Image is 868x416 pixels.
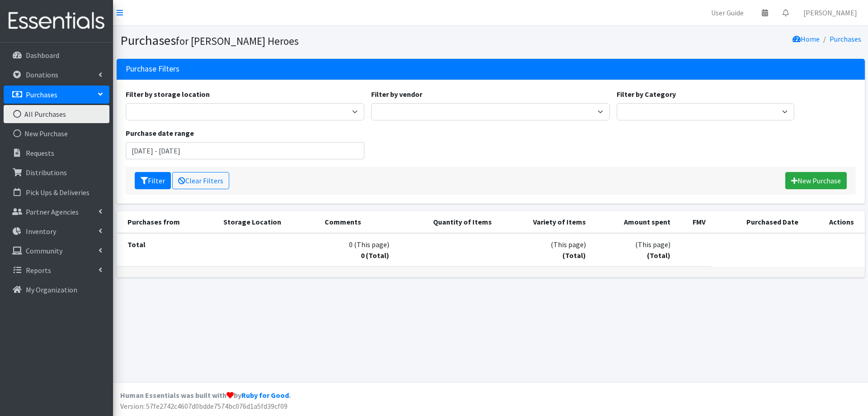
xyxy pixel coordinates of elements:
a: Requests [4,144,109,162]
th: Purchases from [117,211,218,233]
p: Inventory [26,227,56,236]
strong: Total [127,240,146,249]
th: FMV [676,211,711,233]
label: Filter by storage location [126,89,210,100]
td: (This page) [591,233,676,267]
th: Purchased Date [711,211,804,233]
a: Ruby for Good [241,391,289,400]
th: Comments [319,211,395,233]
h1: Purchases [120,33,487,48]
a: Donations [4,66,109,84]
a: Inventory [4,222,109,240]
a: Purchases [830,34,861,43]
p: Reports [26,266,51,275]
input: January 1, 2011 - December 31, 2011 [126,142,364,159]
h3: Purchase Filters [126,64,179,74]
button: Filter [135,172,171,189]
a: Home [793,34,820,43]
strong: Human Essentials was built with by . [120,391,291,400]
strong: (Total) [647,251,670,260]
a: Distributions [4,163,109,182]
a: Reports [4,261,109,279]
strong: (Total) [562,251,586,260]
small: for [PERSON_NAME] Heroes [176,34,299,48]
th: Actions [804,211,864,233]
a: All Purchases [4,105,109,123]
a: Partner Agencies [4,203,109,221]
a: Purchases [4,86,109,104]
th: Quantity of Items [395,211,497,233]
p: Dashboard [26,51,59,60]
p: Community [26,246,62,255]
a: Pick Ups & Deliveries [4,183,109,201]
span: Version: 57fe2742c4607d0bdde7574bc076d1a5fd39cf09 [120,402,288,411]
a: Community [4,242,109,260]
a: My Organization [4,281,109,299]
label: Filter by Category [617,89,676,100]
a: New Purchase [785,172,847,189]
th: Amount spent [591,211,676,233]
label: Filter by vendor [371,89,422,100]
p: Purchases [26,90,57,99]
strong: 0 (Total) [361,251,389,260]
p: My Organization [26,285,77,294]
a: Dashboard [4,46,109,64]
p: Donations [26,70,58,79]
p: Requests [26,148,54,158]
td: (This page) [497,233,591,267]
p: Partner Agencies [26,207,79,216]
img: HumanEssentials [4,6,109,36]
a: Clear Filters [172,172,229,189]
p: Pick Ups & Deliveries [26,188,90,197]
a: User Guide [704,4,751,22]
a: New Purchase [4,124,109,143]
th: Storage Location [218,211,319,233]
label: Purchase date range [126,128,194,139]
p: Distributions [26,168,67,177]
th: Variety of Items [497,211,591,233]
td: 0 (This page) [319,233,395,267]
a: [PERSON_NAME] [796,4,864,22]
